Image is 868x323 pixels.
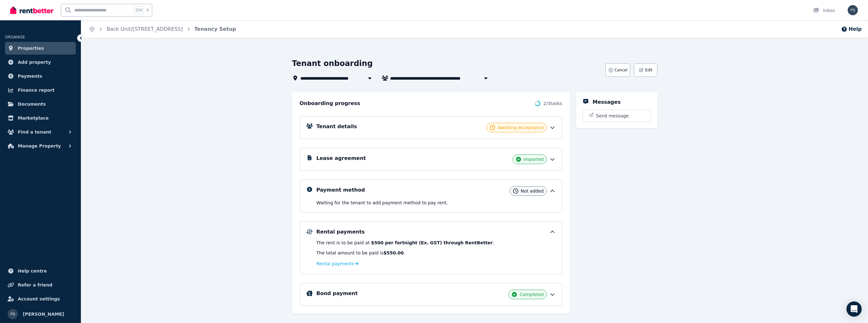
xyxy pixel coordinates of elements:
span: Manage Property [18,142,61,150]
div: Inbox [813,7,835,14]
a: Finance report [5,84,76,96]
span: k [147,8,149,13]
a: Help centre [5,265,76,277]
h2: Onboarding progress [300,100,360,107]
b: $550.00 [383,250,404,255]
span: Help centre [18,267,47,275]
span: Account settings [18,295,60,303]
span: [PERSON_NAME] [23,310,64,318]
img: RentBetter [10,5,53,15]
span: 2 / 3 tasks [543,100,562,107]
span: Cancel [615,68,628,73]
span: Send message [596,113,629,119]
button: Cancel [605,63,630,77]
span: Properties [18,44,44,52]
span: Awaiting acceptance [498,124,544,131]
span: Tenancy Setup [194,25,236,33]
span: Edit [645,68,652,73]
a: Marketplace [5,112,76,124]
h5: Payment method [317,186,365,194]
a: Properties [5,42,76,55]
button: Find a tenant [5,126,76,138]
span: ORGANISE [5,35,25,39]
span: Rental payments [317,260,354,267]
img: Rental Payments [306,229,313,234]
span: Refer a friend [18,281,52,289]
a: Documents [5,98,76,110]
img: Bond Details [306,290,313,296]
img: Prabhjot Singh [8,309,18,319]
span: Ctrl [134,6,144,14]
div: Open Intercom Messenger [846,301,862,317]
p: Waiting for the tenant to add payment method to pay rent . [317,200,556,206]
button: Manage Property [5,140,76,152]
nav: Breadcrumb [81,20,244,38]
span: Completed [519,291,544,298]
span: Imported [524,156,544,162]
h1: Tenant onboarding [292,58,373,69]
img: Prabhjot Singh [848,5,858,15]
p: The rent is to be paid at . [317,240,556,246]
span: Documents [18,100,46,108]
h5: Tenant details [317,123,357,130]
span: Payments [18,72,42,80]
h5: Bond payment [317,290,358,297]
span: Finance report [18,86,55,94]
h5: Rental payments [317,228,365,236]
a: Back Unit/[STREET_ADDRESS] [107,26,183,32]
p: The total amount to be paid is . [317,250,556,256]
a: Add property [5,56,76,69]
button: Help [841,25,862,33]
button: Edit [634,63,657,77]
a: Account settings [5,293,76,305]
a: Refer a friend [5,279,76,291]
span: Add property [18,58,51,66]
a: Rental payments [317,260,359,267]
a: Payments [5,70,76,82]
h5: Messages [593,98,621,106]
span: Not added [521,188,544,194]
h5: Lease agreement [317,155,366,162]
span: Marketplace [18,114,49,122]
span: Find a tenant [18,128,51,136]
b: $500 per fortnight (Ex. GST) through RentBetter [371,240,493,245]
button: Send message [583,110,651,122]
